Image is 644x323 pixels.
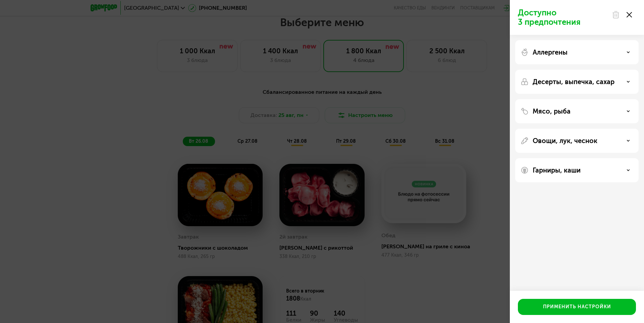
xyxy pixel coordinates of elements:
p: Аллергены [533,48,568,56]
p: Доступно 3 предпочтения [518,8,608,27]
p: Мясо, рыба [533,107,571,115]
div: Применить настройки [543,304,611,310]
p: Овощи, лук, чеснок [533,137,597,145]
button: Применить настройки [518,299,636,315]
p: Десерты, выпечка, сахар [533,78,614,86]
p: Гарниры, каши [533,166,581,174]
